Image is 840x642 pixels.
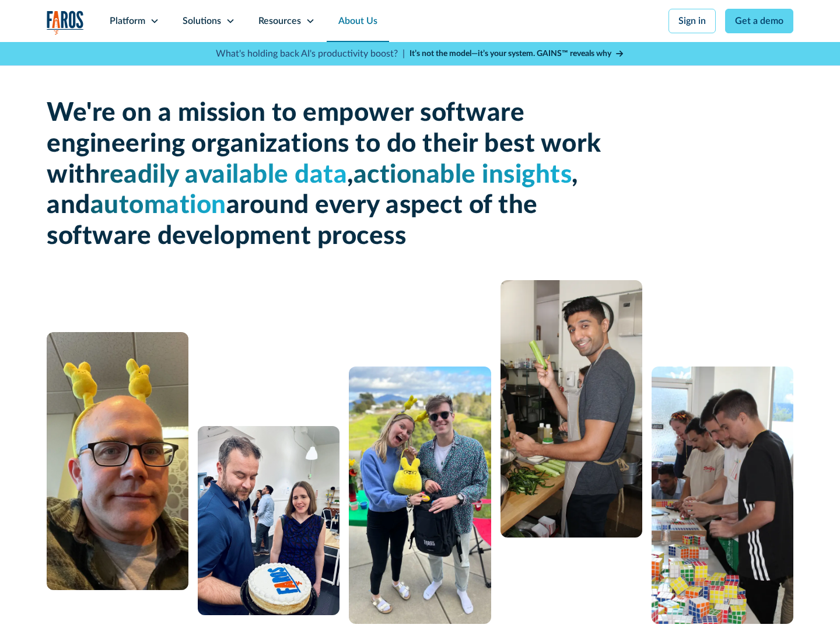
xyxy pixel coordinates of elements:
[47,11,84,34] img: Logo of the analytics and reporting company Faros.
[216,47,405,61] p: What's holding back AI's productivity boost? |
[409,48,624,60] a: It’s not the model—it’s your system. GAINS™ reveals why
[47,11,84,34] a: home
[110,14,145,28] div: Platform
[501,280,642,538] img: man cooking with celery
[183,14,221,28] div: Solutions
[90,193,226,218] span: automation
[409,50,611,58] strong: It’s not the model—it’s your system. GAINS™ reveals why
[258,14,301,28] div: Resources
[47,98,607,252] h1: We're on a mission to empower software engineering organizations to do their best work with , , a...
[353,162,572,188] span: actionable insights
[100,162,347,188] span: readily available data
[652,367,793,624] img: 5 people constructing a puzzle from Rubik's cubes
[349,367,491,624] img: A man and a woman standing next to each other.
[47,332,188,590] img: A man with glasses and a bald head wearing a yellow bunny headband.
[725,9,793,33] a: Get a demo
[668,9,716,33] a: Sign in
